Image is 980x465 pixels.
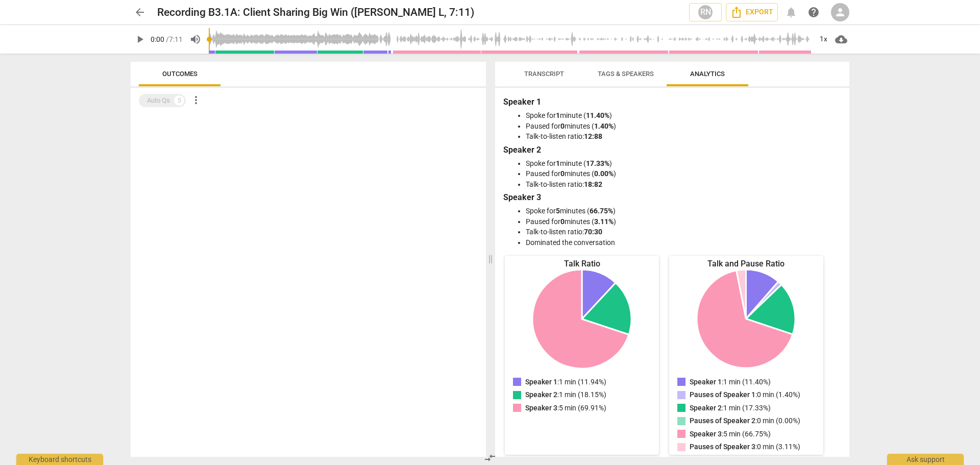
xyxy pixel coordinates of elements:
[526,237,839,248] li: Dominated the conversation
[556,207,560,215] b: 5
[598,70,654,78] span: Tags & Speakers
[189,33,202,45] span: volume_up
[186,30,205,48] button: Volume
[526,179,839,190] li: Talk-to-listen ratio:
[698,5,713,20] div: RN
[503,145,541,155] b: Speaker 2
[690,442,800,452] p: : 0 min (3.11%)
[594,217,614,226] b: 3.11%
[157,6,474,19] h2: Recording B3.1A: Client Sharing Big Win ([PERSON_NAME] L, 7:11)
[147,95,170,106] div: Auto Qs
[526,121,839,132] li: Paused for minutes ( )
[524,70,564,78] span: Transcript
[525,403,606,413] p: : 5 min (69.91%)
[166,35,183,43] span: / 7:11
[525,378,557,386] span: Speaker 1
[690,417,755,425] span: Pauses of Speaker 2
[594,169,614,178] b: 0.00%
[590,207,613,215] b: 66.75%
[503,97,541,107] b: Speaker 1
[525,389,606,400] p: : 1 min (18.15%)
[484,452,496,464] span: compare_arrows
[174,95,184,106] div: 5
[503,192,541,202] b: Speaker 3
[560,169,565,178] b: 0
[584,228,602,236] b: 70:30
[690,443,755,451] span: Pauses of Speaker 3
[505,258,659,270] div: Talk Ratio
[690,70,725,78] span: Analytics
[887,454,964,465] div: Ask support
[526,227,839,237] li: Talk-to-listen ratio:
[134,33,146,45] span: play_arrow
[690,378,722,386] span: Speaker 1
[134,6,146,18] span: arrow_back
[807,6,820,18] span: help
[526,206,839,216] li: Spoke for minutes ( )
[584,132,602,140] b: 12:88
[814,31,833,47] div: 1x
[690,404,722,412] span: Speaker 2
[835,33,847,45] span: cloud_download
[525,390,557,399] span: Speaker 2
[525,377,606,387] p: : 1 min (11.94%)
[669,258,823,270] div: Talk and Pause Ratio
[690,377,771,387] p: : 1 min (11.40%)
[690,403,771,413] p: : 1 min (17.33%)
[560,217,565,226] b: 0
[526,168,839,179] li: Paused for minutes ( )
[730,6,773,18] span: Export
[586,111,609,119] b: 11.40%
[689,3,722,21] button: RN
[804,3,823,21] a: Help
[690,390,755,399] span: Pauses of Speaker 1
[525,404,557,412] span: Speaker 3
[190,94,202,106] span: more_vert
[526,158,839,169] li: Spoke for minute ( )
[526,216,839,227] li: Paused for minutes ( )
[556,111,560,119] b: 1
[726,3,778,21] button: Export
[526,131,839,142] li: Talk-to-listen ratio:
[560,122,565,130] b: 0
[586,159,609,167] b: 17.33%
[690,389,800,400] p: : 0 min (1.40%)
[690,415,800,426] p: : 0 min (0.00%)
[162,70,198,78] span: Outcomes
[526,110,839,121] li: Spoke for minute ( )
[131,30,149,48] button: Play
[16,454,103,465] div: Keyboard shortcuts
[690,429,771,439] p: : 5 min (66.75%)
[584,180,602,188] b: 18:82
[690,430,722,438] span: Speaker 3
[594,122,614,130] b: 1.40%
[151,35,164,43] span: 0:00
[556,159,560,167] b: 1
[834,6,846,18] span: person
